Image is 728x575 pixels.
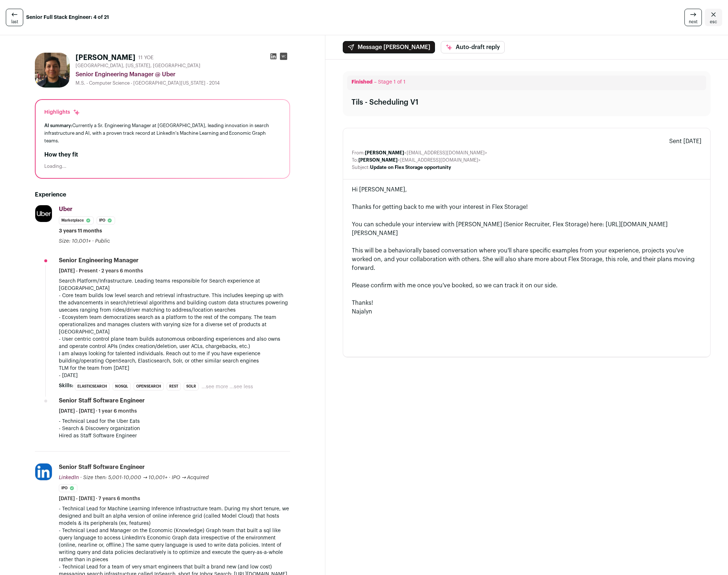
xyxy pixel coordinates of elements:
[705,9,722,26] a: Close
[76,53,135,63] h1: [PERSON_NAME]
[59,382,73,389] span: Skills:
[374,80,377,85] span: –
[44,122,281,145] div: Currently a Sr. Engineering Manager at [GEOGRAPHIC_DATA], leading innovation in search infrastruc...
[134,382,164,390] li: OpenSearch
[35,463,52,480] img: e23be04427e9fc54bf8b6f4ecff8b046137624144e00097804b976b9db2c38c9.jpg
[669,137,701,146] span: Sent [DATE]
[138,54,154,61] div: 11 YOE
[710,19,717,25] span: esc
[59,292,290,314] p: - Core team builds low level search and retrieval infrastructure. This includes keeping up with t...
[352,220,701,238] div: You can schedule your interview with [PERSON_NAME] (Senior Recruiter, Flex Storage) here: [URL][D...
[6,9,23,26] a: last
[59,418,290,432] p: - Technical Lead for the Uber Eats - Search & Discovery organization
[358,157,481,163] dd: <[EMAIL_ADDRESS][DOMAIN_NAME]>
[76,70,290,79] div: Senior Engineering Manager @ Uber
[59,475,79,480] span: LinkedIn
[59,336,290,350] p: - User centric control plane team builds autonomous onboarding experiences and also owns and oper...
[59,397,145,405] div: Senior Staff Software Engineer
[352,307,701,316] div: Najalyn
[59,365,290,379] p: TLM for the team from [DATE] - [DATE]
[352,157,358,163] dt: To:
[44,123,72,128] span: AI summary:
[59,256,139,264] div: Senior Engineering Manager
[352,246,701,272] div: This will be a behaviorally based conversation where you'll share specific examples from your exp...
[59,527,290,563] p: - Technical Lead and Manager on the Economic (Knowledge) Graph team that built a sql like query l...
[59,216,94,224] li: Marketplace
[59,206,73,212] span: Uber
[351,80,373,85] span: Finished
[59,505,290,527] p: - Technical Lead for Machine Learning Inference Infrastructure team. During my short tenure, we d...
[11,19,18,25] span: last
[352,203,701,211] div: Thanks for getting back to me with your interest in Flex Storage!
[59,495,140,502] span: [DATE] - [DATE] · 7 years 6 months
[35,190,290,199] h2: Experience
[59,484,77,492] li: IPO
[76,63,200,69] span: [GEOGRAPHIC_DATA], [US_STATE], [GEOGRAPHIC_DATA]
[80,475,167,480] span: · Size then: 5,001-10,000 → 10,001+
[352,165,370,170] dt: Subject:
[352,150,365,156] dt: From:
[202,383,228,390] button: ...see more
[365,150,487,156] dd: <[EMAIL_ADDRESS][DOMAIN_NAME]>
[351,97,418,108] div: Tils - Scheduling V1
[59,350,290,365] p: I am always looking for talented individuals. Reach out to me if you have experience building/ope...
[229,383,253,390] button: ...see less
[59,314,290,336] p: - Ecosystem team democratizes search as a platform to the rest of the company. The team operation...
[35,53,70,88] img: df797a7584ac500eb750b61834a1763ee5ac4668281d848cb4d763a9c6a056ad
[97,216,115,224] li: IPO
[59,463,145,471] div: Senior Staff Software Engineer
[44,150,281,159] h2: How they fit
[95,239,110,244] span: Public
[76,80,290,86] div: M.S. - Computer Science - [GEOGRAPHIC_DATA][US_STATE] - 2014
[684,9,702,26] a: next
[184,382,199,390] li: Solr
[26,14,109,21] strong: Senior Full Stack Engineer: 4 of 21
[358,158,398,162] b: [PERSON_NAME]
[59,432,290,440] p: Hired as Staff Software Engineer
[35,205,52,222] img: 046b842221cc5920251103cac33a6ce6d47e344b59eb72f0d26ba0bb907e91bb.jpg
[378,80,406,85] span: Stage 1 of 1
[172,475,209,480] span: IPO → Acquired
[44,163,281,169] div: Loading...
[343,41,435,53] button: Message [PERSON_NAME]
[352,281,701,290] div: Please confirm with me once you've booked, so we can track it on our side.
[113,382,131,390] li: NoSQL
[59,408,137,415] span: [DATE] - [DATE] · 1 year 6 months
[167,382,181,390] li: REST
[689,19,698,25] span: next
[370,165,451,170] b: Update on Flex Storage opportunity
[352,299,701,307] div: Thanks!
[365,150,404,155] b: [PERSON_NAME]
[59,278,290,292] p: Search Platform/Infrastructure. Leading teams responsible for Search experience at [GEOGRAPHIC_DATA]
[169,474,170,481] span: ·
[44,109,80,116] div: Highlights
[352,185,701,194] div: Hi [PERSON_NAME],
[92,238,94,245] span: ·
[59,239,91,244] span: Size: 10,001+
[59,267,143,275] span: [DATE] - Present · 2 years 6 months
[59,227,102,235] span: 3 years 11 months
[75,382,110,390] li: Elasticsearch
[441,41,505,53] button: Auto-draft reply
